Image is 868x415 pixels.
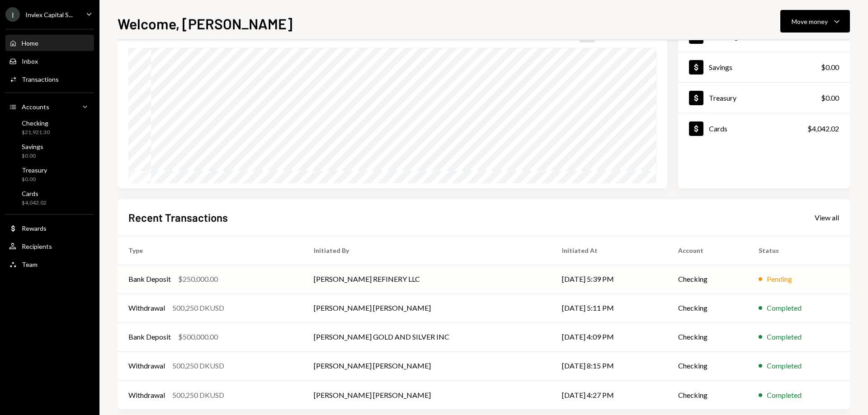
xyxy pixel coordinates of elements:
th: Initiated At [551,236,667,265]
div: 500,250 DKUSD [172,360,224,371]
div: Inbox [22,57,38,65]
div: Bank Deposit [128,274,171,284]
a: Team [5,256,94,272]
div: Treasury [709,93,736,102]
div: Cards [22,190,47,197]
td: Checking [667,265,748,294]
div: Transactions [22,75,59,83]
div: 500,250 DKUSD [172,390,224,401]
td: [DATE] 5:39 PM [551,265,667,294]
td: Checking [667,294,748,322]
th: Initiated By [303,236,551,265]
th: Status [748,236,850,265]
td: [PERSON_NAME] REFINERY LLC [303,265,551,294]
div: $0.00 [22,152,43,160]
div: Rewards [22,224,47,232]
div: Withdrawal [128,303,165,313]
a: Rewards [5,220,94,236]
div: Withdrawal [128,360,165,371]
a: Recipients [5,238,94,254]
a: Treasury$0.00 [678,83,850,113]
div: Withdrawal [128,390,165,401]
td: [PERSON_NAME] GOLD AND SILVER INC [303,322,551,351]
td: [PERSON_NAME] [PERSON_NAME] [303,294,551,322]
div: Savings [709,63,732,71]
a: View all [815,212,839,222]
button: Move money [780,10,850,33]
div: Home [22,39,38,47]
td: [PERSON_NAME] [PERSON_NAME] [303,351,551,380]
td: [DATE] 5:11 PM [551,294,667,322]
div: Team [22,261,38,268]
div: Accounts [22,103,49,111]
div: $0.00 [22,176,47,183]
a: Inbox [5,53,94,69]
div: Pending [767,274,792,284]
div: Savings [22,143,43,150]
td: [DATE] 4:09 PM [551,322,667,351]
div: $21,921.30 [22,129,50,136]
div: Completed [767,390,802,401]
div: I [5,7,20,22]
div: Completed [767,331,802,342]
div: Bank Deposit [128,331,171,342]
h2: Recent Transactions [128,210,228,225]
div: $4,042.02 [22,199,47,207]
a: Savings$0.00 [678,52,850,82]
a: Treasury$0.00 [5,163,94,185]
td: [PERSON_NAME] [PERSON_NAME] [303,380,551,409]
div: $4,042.02 [807,123,839,134]
h1: Welcome, [PERSON_NAME] [118,14,292,33]
div: $0.00 [821,93,839,103]
div: $500,000.00 [178,331,218,342]
td: [DATE] 4:27 PM [551,380,667,409]
td: Checking [667,380,748,409]
div: View all [815,213,839,222]
div: Move money [792,17,828,26]
div: $0.00 [821,62,839,73]
td: Checking [667,322,748,351]
a: Home [5,35,94,51]
div: Completed [767,303,802,313]
div: Cards [709,124,727,133]
div: Checking [22,119,50,127]
div: Completed [767,360,802,371]
a: Transactions [5,71,94,87]
td: [DATE] 8:15 PM [551,351,667,380]
th: Account [667,236,748,265]
a: Savings$0.00 [5,140,94,162]
div: Inviex Capital S... [25,11,73,19]
a: Cards$4,042.02 [5,187,94,209]
a: Cards$4,042.02 [678,113,850,144]
td: Checking [667,351,748,380]
div: $250,000.00 [178,274,218,284]
div: Treasury [22,166,47,174]
div: 500,250 DKUSD [172,303,224,313]
div: Recipients [22,242,52,250]
a: Accounts [5,98,94,115]
th: Type [118,236,303,265]
a: Checking$21,921.30 [5,117,94,138]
